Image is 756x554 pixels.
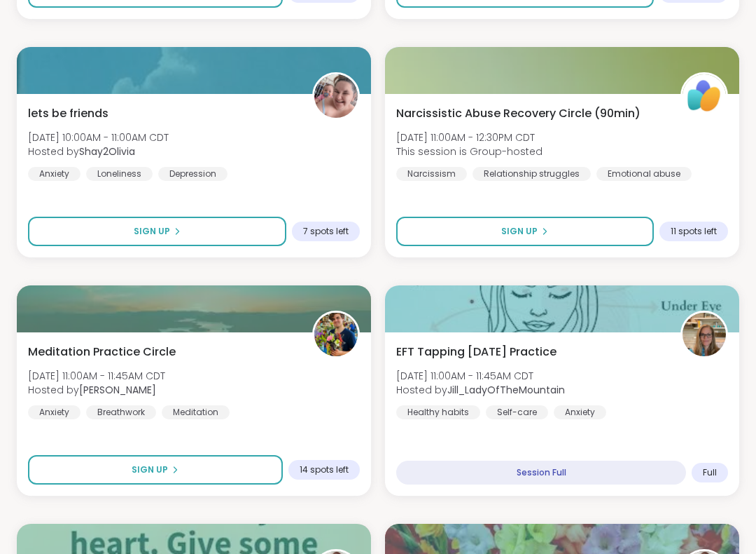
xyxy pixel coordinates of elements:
[303,227,349,238] span: 7 spots left
[28,145,169,159] span: Hosted by
[134,226,170,238] span: Sign Up
[396,131,542,145] span: [DATE] 11:00AM - 12:30PM CDT
[554,406,606,420] div: Anxiety
[703,468,717,479] span: Full
[79,384,156,398] b: [PERSON_NAME]
[486,406,548,420] div: Self-care
[472,168,591,182] div: Relationship struggles
[28,384,165,398] span: Hosted by
[396,106,640,123] span: Narcissistic Abuse Recovery Circle (90min)
[28,106,108,123] span: lets be friends
[132,464,168,477] span: Sign Up
[28,344,176,361] span: Meditation Practice Circle
[396,344,556,361] span: EFT Tapping [DATE] Practice
[162,406,230,420] div: Meditation
[86,406,156,420] div: Breathwork
[396,461,686,485] div: Session Full
[396,406,480,420] div: Healthy habits
[28,131,169,145] span: [DATE] 10:00AM - 11:00AM CDT
[79,145,135,159] b: Shay2Olivia
[158,168,227,182] div: Depression
[28,456,283,485] button: Sign Up
[682,313,726,357] img: Jill_LadyOfTheMountain
[396,384,565,398] span: Hosted by
[596,168,692,182] div: Emotional abuse
[396,145,542,159] span: This session is Group-hosted
[314,313,358,357] img: Nicholas
[671,227,717,238] span: 11 spots left
[314,75,358,119] img: Shay2Olivia
[447,384,565,398] b: Jill_LadyOfTheMountain
[300,465,349,476] span: 14 spots left
[28,168,80,182] div: Anxiety
[396,370,565,384] span: [DATE] 11:00AM - 11:45AM CDT
[501,226,538,238] span: Sign Up
[28,217,286,247] button: Sign Up
[28,370,165,384] span: [DATE] 11:00AM - 11:45AM CDT
[682,75,726,119] img: ShareWell
[396,217,654,247] button: Sign Up
[28,406,80,420] div: Anxiety
[86,168,153,182] div: Loneliness
[396,168,467,182] div: Narcissism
